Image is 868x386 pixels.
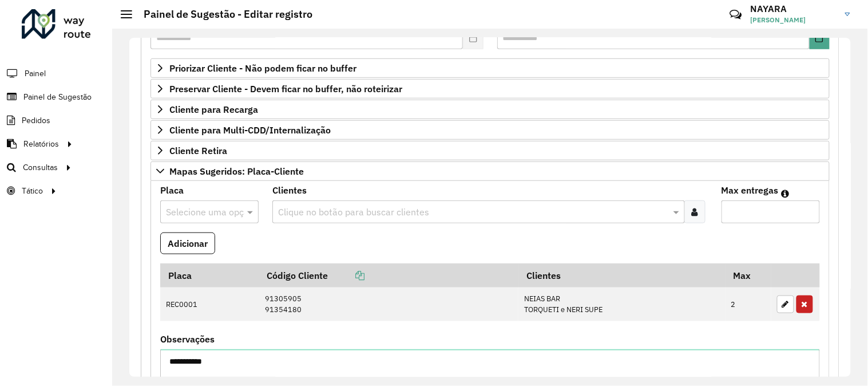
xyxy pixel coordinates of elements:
[23,138,59,150] span: Relatórios
[751,3,837,14] h3: NAYARA
[782,189,790,198] em: Máximo de clientes que serão colocados na mesma rota com os clientes informados
[723,2,748,27] a: Contato Rápido
[150,162,830,181] a: Mapas Sugeridos: Placa-Cliente
[751,15,837,25] span: [PERSON_NAME]
[22,185,43,197] span: Tático
[23,91,92,103] span: Painel de Sugestão
[169,167,304,176] span: Mapas Sugeridos: Placa-Cliente
[722,183,779,197] label: Max entregas
[150,141,830,160] a: Cliente Retira
[25,68,46,80] span: Painel
[726,263,771,287] th: Max
[160,263,259,287] th: Placa
[259,287,519,321] td: 91305905 91354180
[150,100,830,119] a: Cliente para Recarga
[169,84,402,93] span: Preservar Cliente - Devem ficar no buffer, não roteirizar
[160,183,184,197] label: Placa
[169,64,356,73] span: Priorizar Cliente - Não podem ficar no buffer
[132,8,312,21] h2: Painel de Sugestão - Editar registro
[22,115,50,127] span: Pedidos
[160,332,215,346] label: Observações
[160,287,259,321] td: REC0001
[23,162,58,174] span: Consultas
[810,26,830,49] button: Choose Date
[272,183,307,197] label: Clientes
[726,287,771,321] td: 2
[169,125,331,135] span: Cliente para Multi-CDD/Internalização
[518,287,725,321] td: NEIAS BAR TORQUETI e NERI SUPE
[518,263,725,287] th: Clientes
[150,79,830,99] a: Preservar Cliente - Devem ficar no buffer, não roteirizar
[169,105,258,114] span: Cliente para Recarga
[150,58,830,78] a: Priorizar Cliente - Não podem ficar no buffer
[160,233,215,254] button: Adicionar
[169,146,227,155] span: Cliente Retira
[259,263,519,287] th: Código Cliente
[328,270,364,281] a: Copiar
[150,120,830,140] a: Cliente para Multi-CDD/Internalização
